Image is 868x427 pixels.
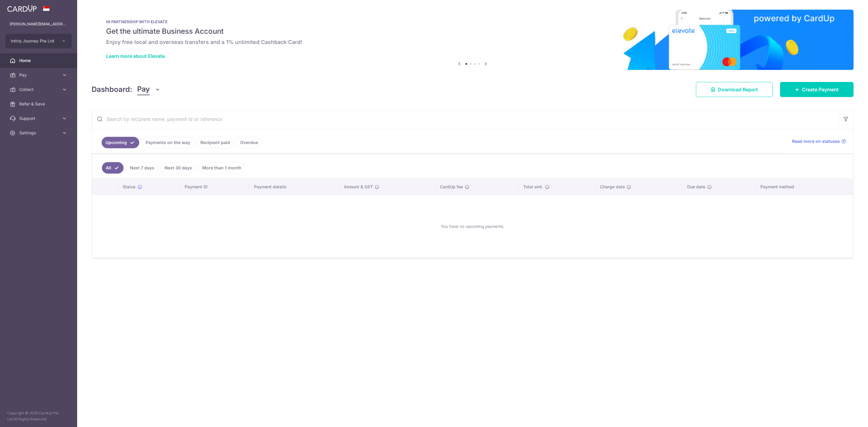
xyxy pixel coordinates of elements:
span: Support [19,115,59,121]
a: Upcoming [102,137,139,148]
span: Settings [19,130,59,136]
h5: Get the ultimate Business Account [106,27,839,36]
th: Payment method [756,179,853,195]
span: Pay [19,72,59,78]
a: Next 7 days [126,162,158,174]
a: All [102,162,124,174]
a: Learn more about Elevate [106,53,165,59]
th: Payment details [249,179,339,195]
a: Read more on statuses [792,138,846,144]
span: Read more on statuses [792,138,840,144]
h4: Dashboard: [92,84,132,95]
a: Next 30 days [161,162,196,174]
input: Search by recipient name, payment id or reference [92,109,839,129]
a: More than 1 month [198,162,245,174]
div: You have no upcoming payments. [99,200,846,253]
a: Create Payment [780,82,854,97]
span: Intriq Journey Pte Ltd [11,38,55,44]
span: Create Payment [802,86,839,93]
span: Total amt. [523,184,543,190]
a: Overdue [236,137,262,148]
span: Refer & Save [19,101,59,107]
button: Pay [137,84,160,95]
span: Download Report [718,86,758,93]
th: Payment ID [180,179,249,195]
span: Due date [687,184,705,190]
span: Collect [19,86,59,93]
span: Status [123,184,136,190]
button: Intriq Journey Pte Ltd [5,34,72,48]
h6: Enjoy free local and overseas transfers and a 1% unlimited Cashback Card! [106,39,839,46]
img: Renovation banner [92,10,854,70]
a: Recipient paid [197,137,234,148]
span: CardUp fee [440,184,463,190]
span: Pay [137,84,150,95]
p: [PERSON_NAME][EMAIL_ADDRESS][DOMAIN_NAME] [10,21,68,27]
span: Home [19,58,59,64]
span: Amount & GST [344,184,373,190]
a: Payments on the way [142,137,194,148]
p: IN PARTNERSHIP WITH ELEVATE [106,19,839,24]
a: Download Report [696,82,773,97]
img: CardUp [7,5,37,12]
span: Charge date [600,184,625,190]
